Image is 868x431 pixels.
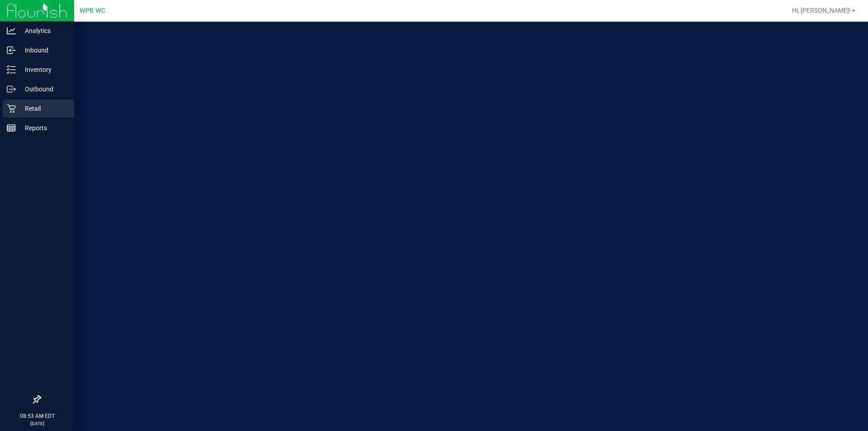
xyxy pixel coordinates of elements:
inline-svg: Analytics [7,26,16,35]
inline-svg: Retail [7,104,16,113]
p: Analytics [16,25,70,36]
p: [DATE] [4,420,70,427]
inline-svg: Outbound [7,85,16,94]
p: Outbound [16,84,70,95]
p: Inventory [16,64,70,75]
inline-svg: Inbound [7,46,16,55]
p: Retail [16,103,70,114]
p: 08:53 AM EDT [4,412,70,420]
p: Inbound [16,45,70,56]
p: Reports [16,123,70,133]
span: Hi, [PERSON_NAME]! [792,7,851,14]
inline-svg: Reports [7,123,16,133]
inline-svg: Inventory [7,65,16,74]
span: WPB WC [80,7,105,14]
